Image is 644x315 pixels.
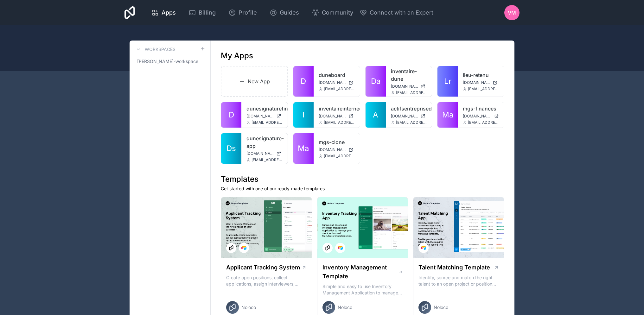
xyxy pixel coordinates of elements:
[322,283,403,296] p: Simple and easy to use Inventory Management Application to manage your stock, orders and Manufact...
[221,174,504,184] h1: Templates
[366,102,386,128] a: A
[293,66,314,97] a: D
[391,67,427,83] a: inventaire-dune
[221,186,504,192] p: Get started with one of our ready-made templates
[338,304,352,311] span: Noloco
[324,120,355,125] span: [EMAIL_ADDRESS][DOMAIN_NAME]
[391,105,427,112] a: actifsentreprisedune
[246,135,283,150] a: dunesignature-app
[246,114,274,119] span: [DOMAIN_NAME]
[418,274,499,287] p: Identify, source and match the right talent to an open project or position with our Talent Matchi...
[319,80,346,85] span: [DOMAIN_NAME]
[226,143,236,154] span: Ds
[463,114,499,119] a: [DOMAIN_NAME]
[360,8,433,17] button: Connect with an Expert
[391,84,418,89] span: [DOMAIN_NAME]
[146,6,181,20] a: Apps
[307,6,358,20] a: Community
[226,274,307,287] p: Create open positions, collect applications, assign interviewers, centralise candidate feedback a...
[319,147,346,152] span: [DOMAIN_NAME]
[463,71,499,79] a: lieu-retenu
[366,66,386,97] a: Da
[319,71,355,79] a: duneboard
[468,86,499,91] span: [EMAIL_ADDRESS][DOMAIN_NAME]
[437,66,458,97] a: Lr
[622,293,638,309] iframe: Intercom live chat
[183,6,221,20] a: Billing
[338,245,343,250] img: Airtable Logo
[319,147,355,152] a: [DOMAIN_NAME]
[252,157,283,162] span: [EMAIL_ADDRESS][DOMAIN_NAME]
[508,9,516,16] span: VM
[241,304,256,311] span: Noloco
[463,114,492,119] span: [DOMAIN_NAME]
[145,46,175,53] h3: Workspaces
[246,105,283,112] a: dunesignaturefinance
[298,143,309,154] span: Ma
[301,76,306,86] span: D
[226,263,300,272] h1: Applicant Tracking System
[463,105,499,112] a: mgs-finances
[463,80,490,85] span: [DOMAIN_NAME]
[246,151,274,156] span: [DOMAIN_NAME]
[373,110,378,120] span: A
[221,102,241,128] a: D
[434,304,448,311] span: Noloco
[391,84,427,89] a: [DOMAIN_NAME]
[442,110,453,120] span: Ma
[322,263,399,281] h1: Inventory Management Template
[319,114,346,119] span: [DOMAIN_NAME]
[246,151,283,156] a: [DOMAIN_NAME]
[199,8,216,17] span: Billing
[421,245,426,250] img: Airtable Logo
[319,105,355,112] a: inventaireinternedunesignature
[444,76,451,86] span: Lr
[280,8,299,17] span: Guides
[391,114,427,119] a: [DOMAIN_NAME]
[324,154,355,159] span: [EMAIL_ADDRESS][DOMAIN_NAME]
[324,86,355,91] span: [EMAIL_ADDRESS][DOMAIN_NAME]
[319,138,355,146] a: mgs-clone
[463,80,499,85] a: [DOMAIN_NAME]
[391,114,418,119] span: [DOMAIN_NAME]
[223,6,262,20] a: Profile
[370,8,433,17] span: Connect with an Expert
[246,114,283,119] a: [DOMAIN_NAME]
[239,8,257,17] span: Profile
[303,110,304,120] span: I
[322,8,353,17] span: Community
[241,245,246,250] img: Airtable Logo
[265,6,304,20] a: Guides
[252,120,283,125] span: [EMAIL_ADDRESS][DOMAIN_NAME]
[229,110,234,120] span: D
[221,51,253,61] h1: My Apps
[396,120,427,125] span: [EMAIL_ADDRESS][DOMAIN_NAME]
[319,114,355,119] a: [DOMAIN_NAME]
[396,90,427,95] span: [EMAIL_ADDRESS][DOMAIN_NAME]
[135,46,175,53] a: Workspaces
[468,120,499,125] span: [EMAIL_ADDRESS][DOMAIN_NAME]
[293,133,314,164] a: Ma
[221,133,241,164] a: Ds
[135,56,205,67] a: [PERSON_NAME]-workspace
[162,8,176,17] span: Apps
[221,66,288,97] a: New App
[137,58,198,65] span: [PERSON_NAME]-workspace
[437,102,458,128] a: Ma
[293,102,314,128] a: I
[371,76,380,86] span: Da
[418,263,490,272] h1: Talent Matching Template
[319,80,355,85] a: [DOMAIN_NAME]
